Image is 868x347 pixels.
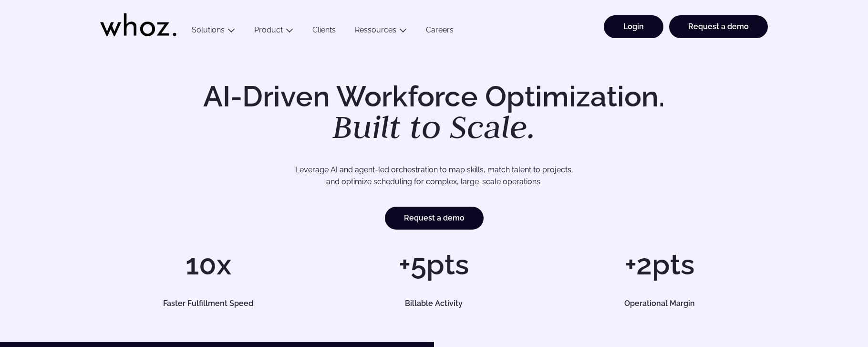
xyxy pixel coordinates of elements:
[604,15,663,38] a: Login
[562,300,757,307] h5: Operational Margin
[182,25,245,38] button: Solutions
[100,250,316,279] h1: 10x
[669,15,768,38] a: Request a demo
[326,250,542,279] h1: +5pts
[345,25,416,38] button: Ressources
[805,284,855,334] iframe: Chatbot
[303,25,345,38] a: Clients
[254,25,283,34] a: Product
[190,82,678,143] h1: AI-Driven Workforce Optimization.
[134,164,734,188] p: Leverage AI and agent-led orchestration to map skills, match talent to projects, and optimize sch...
[245,25,303,38] button: Product
[337,300,531,307] h5: Billable Activity
[332,105,536,147] em: Built to Scale.
[552,250,768,279] h1: +2pts
[385,207,484,230] a: Request a demo
[111,300,306,307] h5: Faster Fulfillment Speed
[355,25,396,34] a: Ressources
[416,25,463,38] a: Careers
